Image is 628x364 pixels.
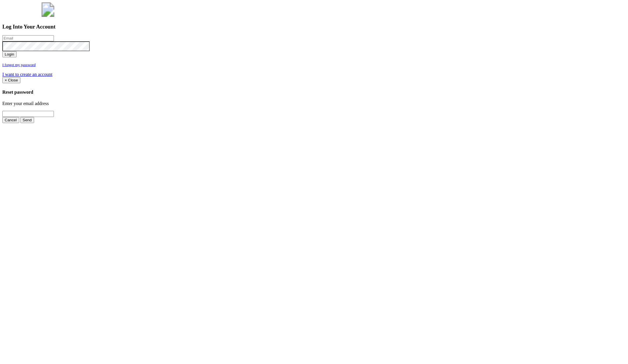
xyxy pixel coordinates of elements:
[2,72,52,77] a: I want to create an account
[2,90,626,95] h4: Reset password
[2,62,36,67] a: I forgot my password
[2,63,36,67] small: I forgot my password
[2,35,54,41] input: Email
[2,117,19,123] button: Cancel
[8,78,18,82] span: Close
[5,78,7,82] span: ×
[2,51,17,57] button: Login
[2,101,626,106] p: Enter your email address
[2,24,626,30] h3: Log Into Your Account
[20,117,34,123] button: Send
